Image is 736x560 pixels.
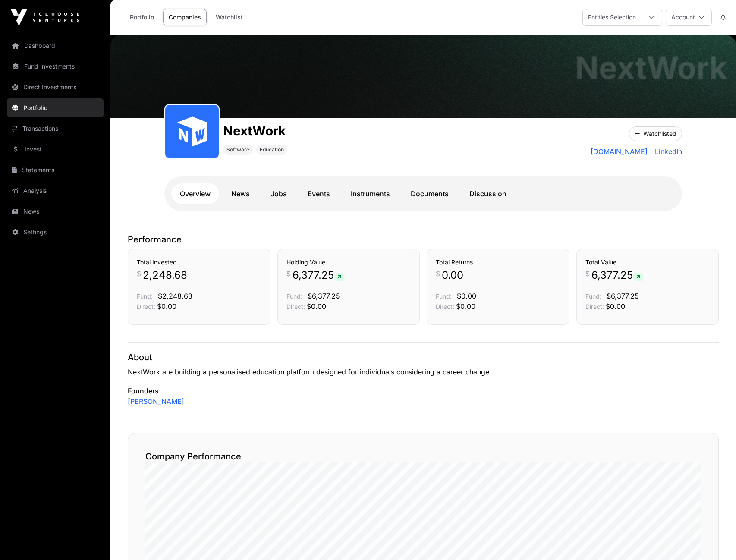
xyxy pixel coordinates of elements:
[10,9,79,26] img: Icehouse Ventures Logo
[585,258,710,267] h3: Total Value
[158,292,192,300] span: $2,248.68
[575,52,727,83] h1: NextWork
[308,292,340,300] span: $6,377.25
[223,123,287,138] h1: NextWork
[651,146,682,157] a: LinkedIn
[163,9,207,25] a: Companies
[128,396,184,406] a: [PERSON_NAME]
[7,223,104,242] a: Settings
[262,183,296,204] a: Jobs
[585,268,590,279] span: $
[342,183,399,204] a: Instruments
[591,146,648,157] a: [DOMAIN_NAME]
[145,450,701,462] h2: Company Performance
[591,268,644,282] span: 6,377.25
[461,183,515,204] a: Discussion
[666,9,712,26] button: Account
[286,268,291,279] span: $
[436,268,440,279] span: $
[143,268,187,282] span: 2,248.68
[7,160,104,179] a: Statements
[585,303,604,310] span: Direct:
[7,78,104,97] a: Direct Investments
[402,183,457,204] a: Documents
[457,292,476,300] span: $0.00
[7,202,104,221] a: News
[7,181,104,200] a: Analysis
[286,258,411,267] h3: Holding Value
[442,268,463,282] span: 0.00
[585,293,601,300] span: Fund:
[606,302,625,311] span: $0.00
[629,126,682,141] button: Watchlisted
[169,108,215,155] img: NextWork.svg
[260,146,284,153] span: Education
[226,146,249,153] span: Software
[583,9,641,25] div: Entities Selection
[7,36,104,55] a: Dashboard
[137,258,261,267] h3: Total Invested
[286,293,302,300] span: Fund:
[436,293,452,300] span: Fund:
[110,35,736,118] img: NextWork
[7,57,104,76] a: Fund Investments
[607,292,639,300] span: $6,377.25
[286,303,305,310] span: Direct:
[128,233,719,245] p: Performance
[293,268,345,282] span: 6,377.25
[171,183,675,204] nav: Tabs
[137,303,155,310] span: Direct:
[124,9,160,25] a: Portfolio
[7,98,104,117] a: Portfolio
[128,367,719,377] p: NextWork are building a personalised education platform designed for individuals considering a ca...
[128,351,719,363] p: About
[456,302,475,311] span: $0.00
[299,183,339,204] a: Events
[7,119,104,138] a: Transactions
[7,140,104,159] a: Invest
[137,293,153,300] span: Fund:
[157,302,176,311] span: $0.00
[137,268,141,279] span: $
[128,386,719,396] p: Founders
[223,183,258,204] a: News
[436,303,454,310] span: Direct:
[307,302,326,311] span: $0.00
[210,9,248,25] a: Watchlist
[171,183,219,204] a: Overview
[436,258,560,267] h3: Total Returns
[693,519,736,560] iframe: Chat Widget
